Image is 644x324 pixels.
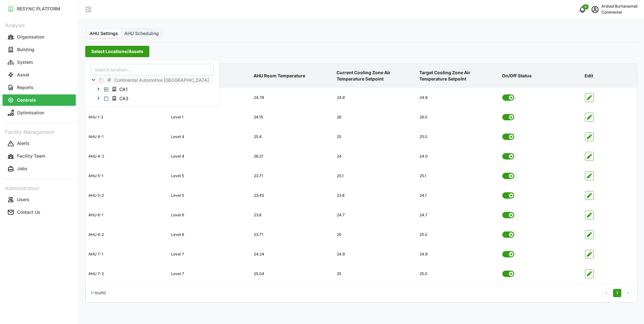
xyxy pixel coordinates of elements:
[109,85,132,93] span: CA1
[3,56,76,69] a: System
[3,127,76,136] p: Facility Management
[3,194,76,205] button: Users
[417,266,499,282] div: 25.0
[417,90,499,105] div: 24.8
[17,140,30,147] p: Alerts
[169,110,251,125] div: Level 1
[119,95,128,101] span: CA3
[3,94,76,106] button: Controls
[3,138,76,149] button: Alerts
[114,77,209,83] span: Continental Automotive [GEOGRAPHIC_DATA]
[86,207,168,223] div: AHU 6-1
[418,64,498,87] p: Target Cooling Zone Air Temperature Setpoint
[585,5,587,9] span: 0
[417,227,499,243] div: 25.0
[3,163,76,175] a: Jobs
[576,3,589,16] button: notifications
[3,207,76,218] button: Contact Us
[169,247,251,262] div: Level 7
[3,20,76,29] p: Analysis
[90,31,118,36] span: AHU Settings
[104,87,108,91] span: Select CA1
[86,247,168,262] div: AHU 7-1
[417,188,499,203] div: 24.1
[86,149,168,164] div: AHU 4-2
[17,34,44,40] p: Organisation
[3,137,76,150] a: Alerts
[3,31,76,43] a: Organisation
[589,3,601,16] button: schedule
[3,69,76,81] button: Asset
[169,129,251,145] div: Level 4
[601,9,638,15] p: Continental
[601,3,638,9] p: Arshad Burhanamali
[91,46,143,57] span: Select Locations/Assets
[169,266,251,282] div: Level 7
[3,193,76,206] a: Users
[251,266,333,282] div: 25.04
[104,76,213,84] span: Continental Automotive Singapore
[334,227,416,243] div: 25
[251,207,333,223] div: 23.8
[251,247,333,262] div: 24.24
[334,188,416,203] div: 23.8
[119,86,128,93] span: CA1
[417,168,499,184] div: 25.1
[251,227,333,243] div: 23.71
[3,151,76,162] button: Facility Team
[334,110,416,125] div: 26
[417,129,499,145] div: 25.0
[17,97,36,103] p: Controls
[251,90,333,105] div: 24.78
[169,188,251,203] div: Level 5
[583,68,636,84] p: Edit
[86,129,168,145] div: AHU 4-1
[86,168,168,184] div: AHU 5-1
[335,64,415,87] p: Current Cooling Zone Air Temperature Setpoint
[17,165,27,172] p: Jobs
[3,94,76,106] a: Controls
[169,149,251,164] div: Level 4
[417,207,499,223] div: 24.7
[169,207,251,223] div: Level 6
[86,110,168,125] div: AHU 1-2
[3,163,76,175] button: Jobs
[169,227,251,243] div: Level 6
[91,290,106,296] p: 1 - 10 of 10
[252,68,332,84] p: AHU Room Temperature
[109,94,133,102] span: CA3
[86,188,168,203] div: AHU 5-2
[17,6,60,12] p: RESYNC PLATFORM
[251,188,333,203] div: 23.45
[334,266,416,282] div: 25
[17,46,34,53] p: Building
[251,110,333,125] div: 24.15
[91,64,214,75] input: Search location...
[251,129,333,145] div: 25.4
[501,68,581,84] p: On/Off Status
[3,82,76,93] button: Reports
[17,196,29,203] p: Users
[334,207,416,223] div: 24.7
[251,149,333,164] div: 26.21
[3,3,76,15] button: RESYNC PLATFORM
[417,247,499,262] div: 24.9
[3,43,76,56] a: Building
[334,247,416,262] div: 24.9
[17,110,44,116] p: Optimisation
[124,31,159,36] span: AHU Scheduling
[417,149,499,164] div: 24.0
[334,90,416,105] div: 24.8
[169,168,251,184] div: Level 5
[104,96,108,100] span: Select CA3
[3,183,76,192] p: Administration
[86,266,168,282] div: AHU 7-2
[17,153,45,159] p: Facility Team
[334,149,416,164] div: 24
[85,60,219,107] div: Select Locations/Assets
[251,168,333,184] div: 23.71
[3,107,76,118] button: Optimisation
[17,72,29,78] p: Asset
